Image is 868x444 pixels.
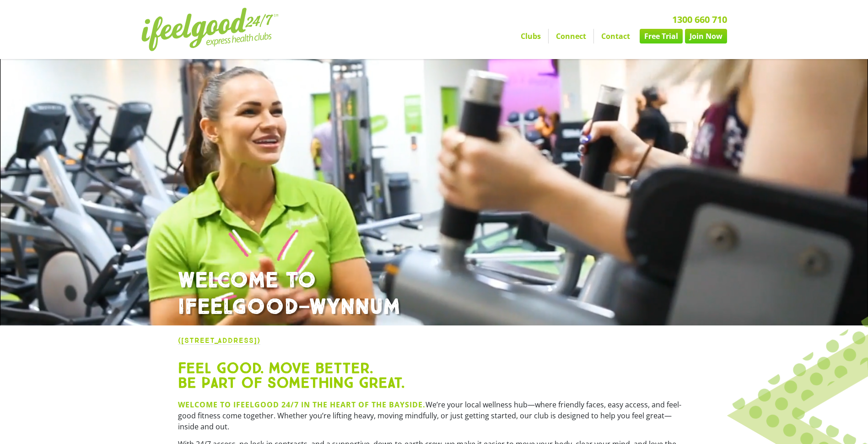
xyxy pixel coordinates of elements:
[685,29,727,43] a: Join Now
[672,13,727,26] a: 1300 660 710
[178,361,690,390] h2: Feel good. Move better. Be part of something great.
[640,29,683,43] a: Free Trial
[178,336,260,345] a: ([STREET_ADDRESS])
[178,268,690,320] h1: WELCOME TO IFEELGOOD—WYNNUM
[350,29,727,43] nav: Menu
[594,29,637,43] a: Contact
[178,400,426,410] strong: Welcome to ifeelgood 24/7 in the heart of the bayside.
[513,29,548,43] a: Clubs
[178,399,690,432] p: We’re your local wellness hub—where friendly faces, easy access, and feel-good fitness come toget...
[549,29,593,43] a: Connect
